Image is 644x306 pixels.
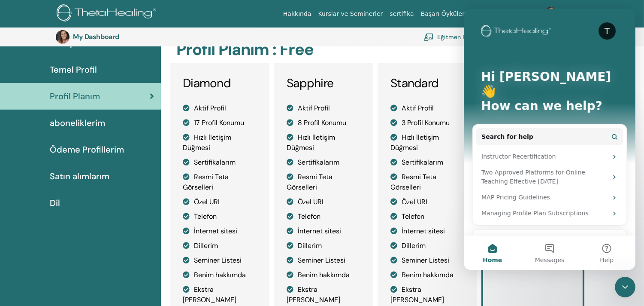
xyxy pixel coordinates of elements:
iframe: Intercom live chat [464,9,635,270]
li: Sertifikalarım [183,157,257,168]
li: Hızlı İletişim Düğmesi [390,132,464,153]
li: Ekstra [PERSON_NAME] [183,285,257,305]
li: Telefon [287,211,360,222]
a: Başarı Öyküleri [417,6,470,22]
li: İnternet sitesi [287,226,360,236]
li: Telefon [183,211,257,222]
span: Dil [50,196,60,209]
iframe: Intercom live chat [615,277,635,297]
li: Dillerim [390,241,464,251]
h3: Standard [390,76,464,91]
span: aboneliklerim [50,116,105,129]
li: Benim hakkımda [183,270,257,280]
li: Özel URL [287,197,360,207]
img: chalkboard-teacher.svg [423,33,434,41]
li: İnternet sitesi [390,226,464,236]
a: Mağaza [506,6,536,22]
li: Benim hakkımda [287,270,360,280]
h3: Sapphire [287,76,360,91]
li: Ekstra [PERSON_NAME] [287,285,360,305]
a: sertifika [386,6,417,22]
a: Kurslar ve Seminerler [314,6,386,22]
span: Temel Profil [50,63,97,76]
a: Kaynaklar [470,6,507,22]
li: Telefon [390,211,464,222]
li: Resmi Teta Görselleri [287,172,360,193]
li: Ekstra [PERSON_NAME] [390,285,464,305]
li: Dillerim [183,241,257,251]
li: Seminer Listesi [183,255,257,266]
li: Sertifikalarım [287,157,360,168]
li: İnternet sitesi [183,226,257,236]
img: default.jpg [544,7,557,21]
li: Benim hakkımda [390,270,464,280]
li: 17 Profil Konumu [183,118,257,128]
li: 8 Profil Konumu [287,118,360,128]
h2: Profil Planım : Free [176,40,582,60]
img: default.jpg [56,30,70,44]
li: Seminer Listesi [287,255,360,266]
span: Satın alımlarım [50,170,109,183]
li: Aktif Profil [183,103,257,113]
a: Hakkında [280,6,315,22]
li: Resmi Teta Görselleri [390,172,464,193]
li: Hızlı İletişim Düğmesi [287,132,360,153]
span: Ödeme Profillerim [50,143,124,156]
img: logo.png [57,4,159,24]
li: Özel URL [390,197,464,207]
li: 3 Profil Konumu [390,118,464,128]
li: Dillerim [287,241,360,251]
li: Aktif Profil [287,103,360,113]
span: Profil Planım [50,90,100,103]
li: Resmi Teta Görselleri [183,172,257,193]
li: Özel URL [183,197,257,207]
li: Sertifikalarım [390,157,464,168]
h3: Diamond [183,76,257,91]
a: Eğitmen Panosu [423,28,483,46]
li: Aktif Profil [390,103,464,113]
li: Hızlı İletişim Düğmesi [183,132,257,153]
li: Seminer Listesi [390,255,464,266]
h3: My Dashboard [73,33,159,41]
